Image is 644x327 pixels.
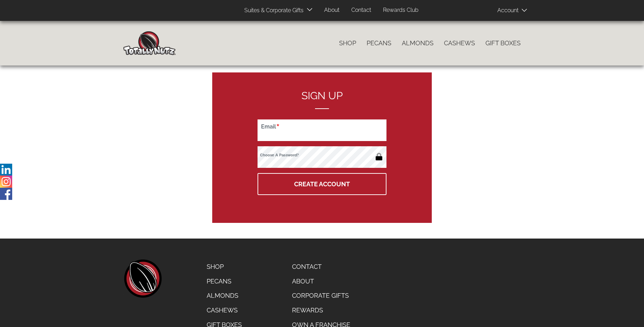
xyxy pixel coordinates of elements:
a: Contact [346,3,376,17]
a: Rewards Club [378,3,424,17]
a: Almonds [201,288,247,303]
input: Email [258,119,386,141]
a: home [123,259,162,298]
a: Gift Boxes [480,36,526,50]
a: Shop [201,259,247,274]
a: Pecans [361,36,397,50]
a: Contact [287,259,355,274]
a: About [319,3,345,17]
a: Cashews [201,303,247,318]
img: Home [123,31,176,55]
a: Shop [334,36,361,50]
a: About [287,274,355,289]
a: Rewards [287,303,355,318]
button: Create Account [258,173,386,195]
a: Corporate Gifts [287,288,355,303]
a: Cashews [439,36,480,50]
h2: Sign up [258,90,386,109]
a: Suites & Corporate Gifts [239,4,306,17]
a: Almonds [397,36,439,50]
a: Pecans [201,274,247,289]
